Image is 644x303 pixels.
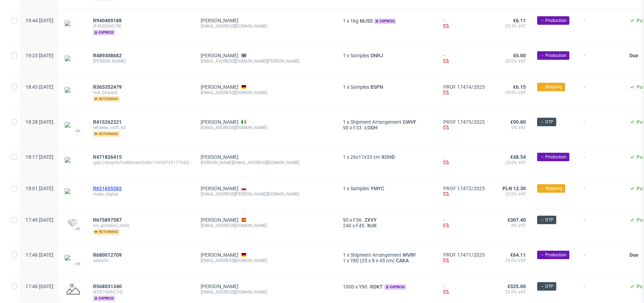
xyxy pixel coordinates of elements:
a: MJSS [358,18,374,24]
a: R568031340 [93,284,123,289]
span: €525.00 [507,284,526,289]
span: 20.0% VAT [496,58,526,64]
span: → DTP [540,283,553,290]
span: 0% VAT [496,223,526,228]
div: x [343,53,432,58]
div: - [443,217,485,229]
div: +1 [76,227,80,231]
span: → Production [540,154,567,160]
div: x [343,84,432,90]
span: [PERSON_NAME] [93,58,189,64]
span: 1 [343,258,346,263]
span: → DTP [540,217,553,223]
div: - [443,18,485,30]
a: [PERSON_NAME] [201,186,238,191]
div: [EMAIL_ADDRESS][DOMAIN_NAME] [201,223,332,228]
img: sample-icon.16e107be6ad460a3e330.png [65,87,82,93]
div: x [343,154,432,160]
img: pro-icon.017ec5509f39f3e742e3.png [65,255,82,261]
a: CAKA [395,258,410,263]
span: - [583,18,618,35]
div: [EMAIL_ADDRESS][DOMAIN_NAME] [201,258,332,263]
div: +1 [76,262,80,266]
a: R489308682 [93,53,123,58]
span: 240 [343,223,351,228]
a: R940409188 [93,18,123,23]
div: x [343,284,432,290]
span: express [93,30,115,35]
span: 1 [343,53,346,58]
span: R365352479 [93,84,122,90]
img: sample-icon.16e107be6ad460a3e330.png [65,188,82,194]
span: 18:17 [DATE] [25,154,53,160]
span: 18:01 [DATE] [25,186,53,191]
div: +1 [76,129,80,133]
span: - [583,284,618,301]
div: [EMAIL_ADDRESS][DOMAIN_NAME] [201,289,332,295]
span: 1kg [350,18,358,24]
span: R415262221 [93,119,122,125]
a: GWVF [401,119,418,125]
span: 26x17x33 cm [350,154,380,160]
a: [PERSON_NAME] [201,119,238,125]
span: → Shipping [540,84,562,90]
a: [PERSON_NAME] [201,154,238,160]
a: XOHD [380,154,396,160]
span: R021655582 [93,186,122,191]
a: R021655582 [93,186,123,191]
a: [PERSON_NAME] [201,252,238,258]
span: Shipment Arrangement [350,119,401,125]
span: 1 [343,119,346,125]
div: - [443,154,485,167]
a: [PERSON_NAME] [201,18,238,23]
a: RDKT [369,284,384,290]
span: - [583,119,618,137]
span: 1000 [343,284,354,290]
span: Y80 (35 x 8 x 45 cm) [350,258,395,263]
span: Samples [350,186,369,191]
div: [EMAIL_ADDRESS][DOMAIN_NAME] [201,23,332,29]
a: DNRJ [369,53,385,58]
a: PROF 17472/2025 [443,186,485,191]
a: R365352479 [93,84,123,90]
img: no_design.png [65,281,82,298]
a: [PERSON_NAME] [201,53,238,58]
span: fast_forward [93,90,189,95]
span: - [583,186,618,200]
span: 1 [343,154,346,160]
span: mabu_digital [93,191,189,197]
span: → Shipping [540,185,562,192]
img: sample-icon.16e107be6ad460a3e330.png [65,56,82,61]
a: R471826415 [93,154,123,160]
a: R680012709 [93,252,123,258]
div: x [343,125,432,130]
span: Y90. [359,284,369,290]
span: returning [93,229,120,235]
span: - [583,53,618,67]
a: WVRF [401,252,418,258]
span: allwohn [93,258,189,263]
span: R940409188 [93,18,122,23]
span: 1 [343,18,346,24]
a: [PERSON_NAME] [201,284,238,289]
div: [EMAIL_ADDRESS][DOMAIN_NAME][PERSON_NAME] [201,58,332,64]
span: express [374,18,396,24]
span: 17:46 [DATE] [25,252,53,258]
span: F33. [353,125,363,130]
span: 1 [343,186,346,191]
div: [PERSON_NAME][EMAIL_ADDRESS][DOMAIN_NAME] [201,160,332,165]
span: returning [93,96,120,102]
span: R568031340 [93,284,122,289]
span: Samples [350,53,369,58]
a: PROF 17473/2025 [443,119,485,125]
span: R675897587 [93,217,122,223]
div: [EMAIL_ADDRESS][DOMAIN_NAME] [201,90,332,95]
a: KUII [366,223,378,228]
span: R471826415 [93,154,122,160]
span: €48.54 [510,154,526,160]
span: €6.11 [513,18,526,23]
